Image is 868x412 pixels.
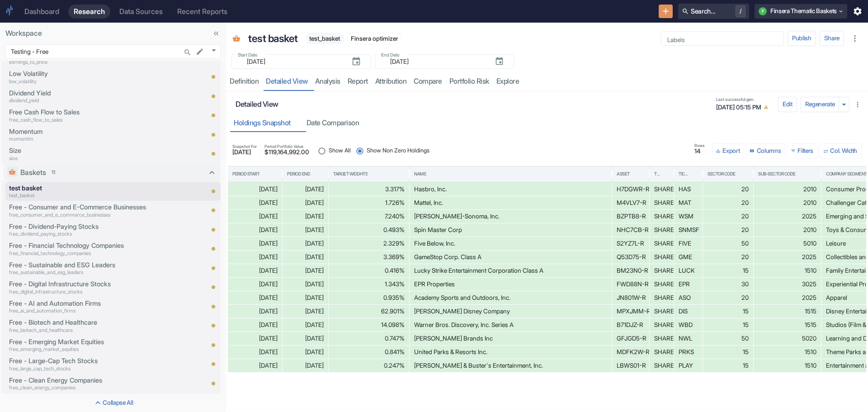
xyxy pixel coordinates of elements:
[248,31,298,46] p: test basket
[654,291,669,304] div: SHARE
[758,183,816,196] div: 2010
[287,305,324,318] div: [DATE]
[796,170,804,178] button: Sort
[708,346,749,359] div: 15
[241,56,344,67] input: yyyy-mm-dd
[758,223,816,237] div: 2010
[414,359,607,372] div: [PERSON_NAME] & Buster's Entertainment, Inc.
[617,346,645,359] div: MDFK2W-R
[654,171,660,177] div: Type
[708,237,749,250] div: 50
[414,278,607,291] div: EPR Properties
[9,298,178,308] p: Free - AI and Automation Firms
[9,375,178,392] a: Free - Clean Energy Companiesfree_clean_energy_companies
[287,223,324,237] div: [DATE]
[177,7,227,16] div: Recent Reports
[193,45,206,58] button: edit
[758,359,816,372] div: 1510
[9,260,178,270] p: Free - Sustainable and ESG Leaders
[617,332,645,345] div: GFJGD5-R
[232,210,278,223] div: [DATE]
[617,210,645,223] div: BZPTB8-R
[414,210,607,223] div: [PERSON_NAME]-Sonoma, Inc.
[333,278,405,291] div: 1.343%
[716,102,771,112] span: [DATE] 05:15 PM
[617,264,645,277] div: BM23N0-R
[679,183,698,196] div: HAS
[232,305,278,318] div: [DATE]
[414,318,607,331] div: Warner Bros. Discovery, Inc. Series A
[9,88,203,98] p: Dividend Yield
[333,171,368,177] div: Target Weights
[232,359,278,372] div: [DATE]
[826,171,867,177] div: Company Segment
[9,78,203,85] p: low_volatility
[414,291,607,304] div: Academy Sports and Outdoors, Inc.
[617,223,645,237] div: NHC7CB-R
[694,143,705,147] span: Rows
[9,222,178,238] a: Free - Dividend-Paying Stocksfree_dividend_paying_stocks
[654,318,669,331] div: SHARE
[264,149,309,156] span: $ 119,164,992.00
[661,170,669,178] button: Sort
[679,171,689,177] div: Ticker
[679,318,698,331] div: WBD
[2,396,224,410] button: Collapse All
[9,288,178,296] p: free_digital_infrastructure_stocks
[232,196,278,209] div: [DATE]
[9,327,178,334] p: free_biotech_and_healthcare
[9,365,178,373] p: free_large_cap_tech_stocks
[758,346,816,359] div: 1510
[232,318,278,331] div: [DATE]
[311,170,319,178] button: Sort
[232,346,278,359] div: [DATE]
[287,210,324,223] div: [DATE]
[654,237,669,250] div: SHARE
[787,143,818,159] button: Show filters
[9,241,178,257] a: Free - Financial Technology Companiesfree_financial_technology_companies
[758,278,816,291] div: 3025
[446,72,493,91] a: Portfolio Risk
[19,5,65,19] a: Dashboard
[617,183,645,196] div: H7DGWR-R
[820,143,862,159] button: Col. Width
[348,35,401,42] span: Finsera optimizer
[659,5,673,19] button: New Resource
[414,196,607,209] div: Mattel, Inc.
[333,183,405,196] div: 3.317%
[758,318,816,331] div: 1515
[9,127,203,143] a: Momentummomentim
[287,251,324,264] div: [DATE]
[9,317,178,327] p: Free - Biotech and Healthcare
[307,118,359,128] div: Date Comparison
[368,170,376,178] button: Sort
[617,278,645,291] div: FWD88N-R
[20,167,46,178] p: Baskets
[9,146,203,156] p: Size
[287,278,324,291] div: [DATE]
[238,52,258,58] label: Start Date
[617,318,645,331] div: B71DJZ-R
[708,318,749,331] div: 15
[9,202,178,218] a: Free - Consumer and E-Commerce Businessesfree_consumer_and_e_commerce_businesses
[759,7,767,15] div: F
[333,346,405,359] div: 0.841%
[232,278,278,291] div: [DATE]
[679,264,698,277] div: LUCK
[232,149,257,156] span: [DATE]
[654,183,669,196] div: SHARE
[287,237,324,250] div: [DATE]
[654,278,669,291] div: SHARE
[287,318,324,331] div: [DATE]
[9,135,203,143] p: momentim
[9,88,203,104] a: Dividend Yielddividend_yield
[9,317,178,334] a: Free - Biotech and Healthcarefree_biotech_and_healthcare
[381,52,400,58] label: End Date
[679,346,698,359] div: PRKS
[372,72,410,91] a: attribution
[232,237,278,250] div: [DATE]
[708,171,736,177] div: Sector Code
[333,251,405,264] div: 3.369%
[287,171,310,177] div: Period End
[755,4,847,19] button: FFinsera Thematic Baskets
